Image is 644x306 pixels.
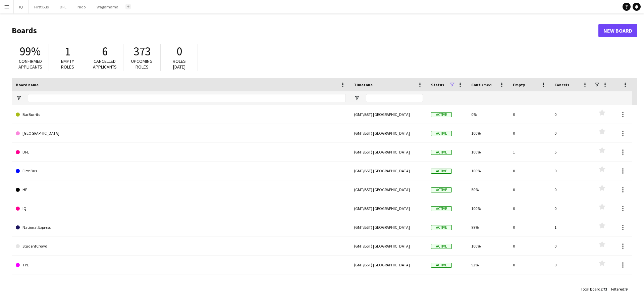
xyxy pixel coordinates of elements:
span: 1 [65,44,70,59]
button: IQ [14,0,29,13]
a: DFE [16,143,346,162]
span: Active [431,206,452,211]
span: 99% [20,44,41,59]
div: (GMT/BST) [GEOGRAPHIC_DATA] [350,162,427,180]
span: Timezone [354,82,373,87]
input: Timezone Filter Input [366,94,423,102]
div: 0 [509,180,550,199]
input: Board name Filter Input [28,94,346,102]
div: 0 [550,124,592,142]
div: : [611,282,627,296]
span: Status [431,82,444,87]
div: 92% [467,256,509,274]
div: (GMT/BST) [GEOGRAPHIC_DATA] [350,199,427,218]
span: Cancels [554,82,569,87]
span: Cancelled applicants [93,58,117,70]
div: 100% [467,124,509,142]
div: (GMT/BST) [GEOGRAPHIC_DATA] [350,105,427,124]
span: Active [431,169,452,174]
a: IQ [16,199,346,218]
button: DFE [54,0,72,13]
button: Open Filter Menu [354,95,360,101]
span: Active [431,225,452,230]
div: 0 [550,256,592,274]
span: 6 [102,44,108,59]
div: 0 [509,124,550,142]
a: BarBurrito [16,105,346,124]
span: Active [431,244,452,249]
div: (GMT/BST) [GEOGRAPHIC_DATA] [350,256,427,274]
button: First Bus [29,0,54,13]
span: Active [431,131,452,136]
div: 0 [550,162,592,180]
div: (GMT/BST) [GEOGRAPHIC_DATA] [350,143,427,161]
span: Active [431,150,452,155]
div: 100% [467,143,509,161]
div: 0 [550,237,592,255]
div: 0 [509,199,550,218]
span: 9 [625,287,627,292]
div: 5 [550,143,592,161]
span: Upcoming roles [131,58,153,70]
span: Filtered [611,287,624,292]
div: 0% [467,105,509,124]
span: Confirmed [471,82,492,87]
a: StudentCrowd [16,237,346,256]
span: 73 [603,287,607,292]
span: Active [431,112,452,117]
div: 0 [509,256,550,274]
a: TPE [16,256,346,274]
div: 100% [467,162,509,180]
div: (GMT/BST) [GEOGRAPHIC_DATA] [350,180,427,199]
div: (GMT/BST) [GEOGRAPHIC_DATA] [350,124,427,142]
span: Confirmed applicants [18,58,42,70]
h1: Boards [12,26,598,36]
div: 1 [550,218,592,236]
a: National Express [16,218,346,237]
div: 0 [550,199,592,218]
div: (GMT/BST) [GEOGRAPHIC_DATA] [350,237,427,255]
a: [GEOGRAPHIC_DATA] [16,124,346,143]
span: Empty roles [61,58,74,70]
span: 373 [133,44,151,59]
span: Active [431,187,452,192]
div: 99% [467,218,509,236]
span: Empty [513,82,525,87]
a: New Board [598,24,637,37]
div: 0 [509,105,550,124]
div: 0 [550,105,592,124]
span: Board name [16,82,39,87]
div: 50% [467,180,509,199]
span: Roles [DATE] [173,58,186,70]
span: 0 [176,44,182,59]
button: Open Filter Menu [16,95,22,101]
div: 1 [509,143,550,161]
div: 0 [550,180,592,199]
div: (GMT/BST) [GEOGRAPHIC_DATA] [350,218,427,236]
span: Total Boards [581,287,602,292]
a: HP [16,180,346,199]
button: Wagamama [91,0,124,13]
div: 0 [509,237,550,255]
button: Nido [72,0,91,13]
div: : [581,282,607,296]
a: First Bus [16,162,346,180]
div: 100% [467,199,509,218]
span: Active [431,263,452,268]
div: 100% [467,237,509,255]
div: 0 [509,162,550,180]
div: 0 [509,218,550,236]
